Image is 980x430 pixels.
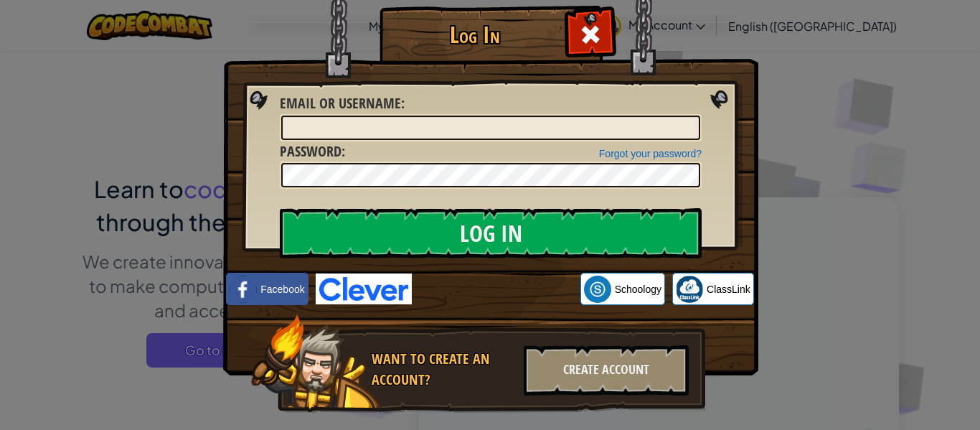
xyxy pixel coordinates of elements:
iframe: Sign in with Google Button [412,274,580,305]
label: : [280,93,405,114]
span: Facebook [260,282,304,296]
img: classlink-logo-small.png [676,276,703,303]
a: Forgot your password? [599,148,702,159]
div: Want to create an account? [372,349,515,390]
span: Schoology [615,282,661,296]
img: clever-logo-blue.png [316,274,412,304]
img: facebook_small.png [230,276,257,303]
img: schoology.png [584,276,611,303]
div: Create Account [524,345,689,396]
input: Log In [280,208,702,258]
label: : [280,141,345,162]
span: Password [280,141,341,161]
h1: Log In [383,22,566,47]
span: Email or Username [280,93,401,113]
span: ClassLink [707,282,750,296]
